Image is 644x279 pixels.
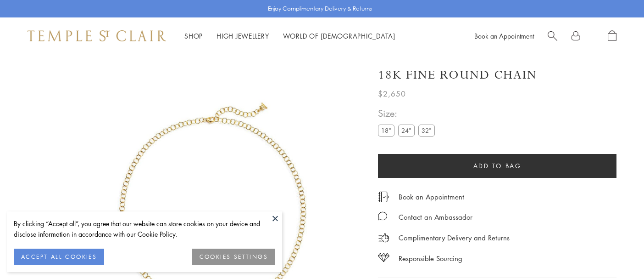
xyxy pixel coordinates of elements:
div: By clicking “Accept all”, you agree that our website can store cookies on your device and disclos... [14,218,275,239]
img: Temple St. Clair [28,30,166,41]
div: Responsible Sourcing [399,253,462,264]
span: Size: [378,106,439,121]
nav: Main navigation [184,30,395,42]
img: icon_delivery.svg [378,232,389,244]
img: MessageIcon-01_2.svg [378,211,387,221]
div: Contact an Ambassador [399,211,472,223]
a: Book an Appointment [399,192,464,202]
button: COOKIES SETTINGS [192,249,275,265]
a: Search [548,30,557,42]
label: 18" [378,125,394,136]
p: Enjoy Complimentary Delivery & Returns [268,4,372,13]
a: ShopShop [184,31,203,40]
a: High JewelleryHigh Jewellery [217,31,269,40]
img: icon_sourcing.svg [378,253,389,262]
label: 24" [398,125,415,136]
label: 32" [418,125,435,136]
button: ACCEPT ALL COOKIES [14,249,104,265]
a: Book an Appointment [474,31,534,40]
a: World of [DEMOGRAPHIC_DATA]World of [DEMOGRAPHIC_DATA] [283,31,395,40]
span: $2,650 [378,88,406,100]
p: Complimentary Delivery and Returns [399,232,510,244]
iframe: Gorgias live chat messenger [598,236,635,270]
h1: 18K Fine Round Chain [378,67,537,83]
button: Add to bag [378,154,616,178]
span: Add to bag [473,161,522,171]
a: Open Shopping Bag [608,30,616,42]
img: icon_appointment.svg [378,192,389,202]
